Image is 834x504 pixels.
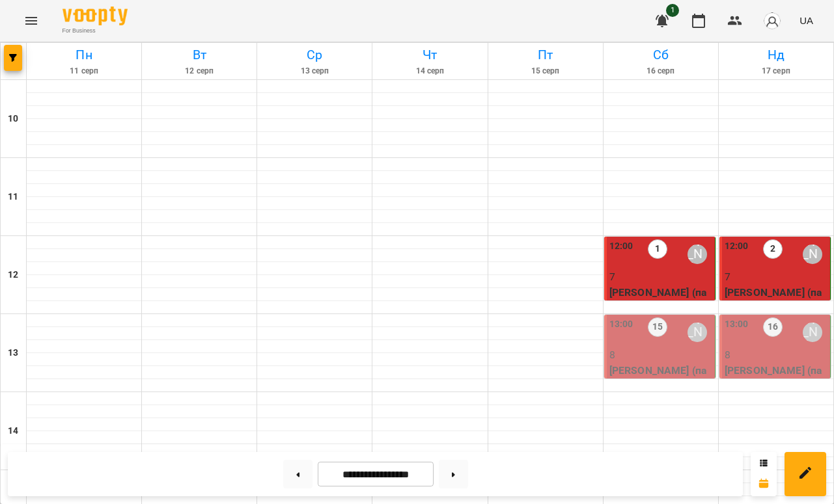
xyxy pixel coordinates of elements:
[16,5,47,36] button: Menu
[490,45,601,65] h6: Пт
[803,245,822,264] div: Володимир Ярошинський
[609,269,712,285] p: 7
[144,65,255,77] h6: 12 серп
[721,65,831,77] h6: 17 серп
[259,65,370,77] h6: 13 серп
[725,317,749,332] label: 13:00
[721,45,831,65] h6: Нд
[8,268,18,282] h6: 12
[29,45,139,65] h6: Пн
[688,245,707,264] div: Володимир Ярошинський
[609,347,712,363] p: 8
[374,45,485,65] h6: Чт
[8,112,18,126] h6: 10
[609,317,633,332] label: 13:00
[648,239,667,259] label: 1
[490,65,601,77] h6: 15 серп
[763,239,783,259] label: 2
[688,323,707,342] div: Володимир Ярошинський
[8,346,18,360] h6: 13
[609,239,633,254] label: 12:00
[259,45,370,65] h6: Ср
[799,14,813,27] span: UA
[29,65,139,77] h6: 11 серп
[605,45,716,65] h6: Сб
[725,285,827,315] p: [PERSON_NAME] (пайтонВ44)
[725,239,749,254] label: 12:00
[8,424,18,438] h6: 14
[374,65,485,77] h6: 14 серп
[8,190,18,204] h6: 11
[609,285,712,315] p: [PERSON_NAME] (пайтонВ44)
[144,45,255,65] h6: Вт
[763,12,781,30] img: avatar_s.png
[725,363,827,393] p: [PERSON_NAME] (пайтонВ41)
[763,317,783,337] label: 16
[725,269,827,285] p: 7
[63,27,128,35] span: For Business
[648,317,667,337] label: 15
[803,323,822,342] div: Володимир Ярошинський
[609,363,712,393] p: [PERSON_NAME] (пайтонВ41)
[666,4,679,17] span: 1
[794,8,818,33] button: UA
[63,7,128,25] img: Voopty Logo
[725,347,827,363] p: 8
[605,65,716,77] h6: 16 серп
